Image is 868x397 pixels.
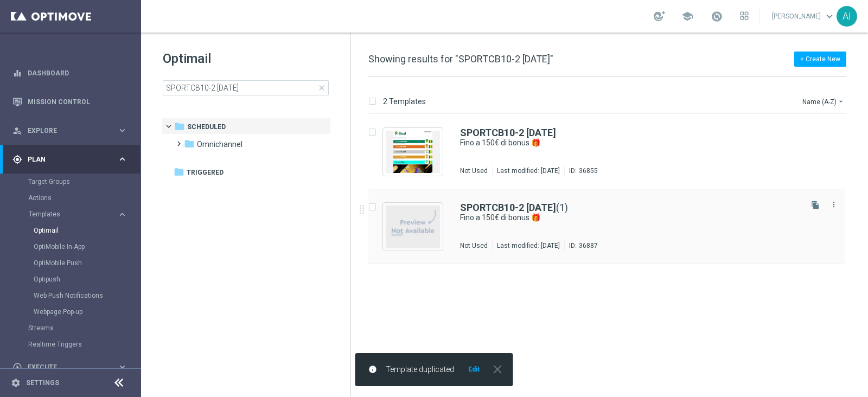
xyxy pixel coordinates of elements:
div: AI [837,6,857,27]
a: Actions [28,194,113,202]
i: keyboard_arrow_right [117,125,127,136]
div: Optipush [34,271,140,287]
span: close [317,84,326,92]
i: file_copy [811,201,820,209]
input: Search Template [163,80,329,95]
a: [PERSON_NAME]keyboard_arrow_down [771,8,837,24]
div: 36887 [579,241,598,250]
button: gps_fixed Plan keyboard_arrow_right [12,155,128,164]
button: + Create New [794,52,846,67]
b: SPORTCB10-2 [DATE] [460,202,556,213]
a: Optipush [34,275,113,284]
a: Fino a 150€ di bonus 🎁 [460,138,775,148]
div: Last modified: [DATE] [493,167,564,175]
button: close [489,365,505,374]
button: Edit [467,365,481,374]
div: Webpage Pop-up [34,304,140,320]
span: Execute [28,364,117,370]
div: Press SPACE to select this row. [358,114,866,189]
i: equalizer [12,68,22,78]
div: Templates [28,206,140,320]
a: Dashboard [28,59,127,87]
div: Dashboard [12,59,127,87]
span: Templates [29,211,106,217]
span: Template duplicated [386,365,454,374]
img: noPreview.jpg [386,206,440,248]
span: Showing results for "SPORTCB10-2 [DATE]" [368,53,553,65]
span: keyboard_arrow_down [824,10,835,22]
i: folder [174,167,184,177]
a: Fino a 150€ di bonus 🎁 [460,213,775,223]
i: info [368,365,377,374]
div: Execute [12,362,117,372]
div: Target Groups [28,174,140,190]
a: Realtime Triggers [28,340,113,349]
span: Triggered [187,168,224,177]
i: more_vert [829,200,838,209]
div: ID: [564,167,598,175]
div: Plan [12,155,117,164]
b: SPORTCB10-2 [DATE] [460,127,556,138]
i: close [490,362,505,376]
a: Mission Control [28,87,127,116]
a: OptiMobile In-App [34,242,113,251]
span: school [681,10,693,22]
i: play_circle_outline [12,362,22,372]
i: person_search [12,126,22,136]
div: OptiMobile In-App [34,239,140,255]
a: Web Push Notifications [34,291,113,300]
span: Explore [28,127,117,134]
div: Fino a 150€ di bonus 🎁 [460,138,800,148]
div: OptiMobile Push [34,255,140,271]
a: SPORTCB10-2 [DATE](1) [460,203,568,213]
i: gps_fixed [12,155,22,164]
button: file_copy [808,198,822,212]
a: Settings [26,380,59,386]
div: Realtime Triggers [28,336,140,353]
a: Webpage Pop-up [34,308,113,316]
i: arrow_drop_down [837,97,845,106]
div: Templates [29,211,117,217]
i: folder [184,138,195,149]
i: keyboard_arrow_right [117,154,127,164]
div: Last modified: [DATE] [493,241,564,250]
a: SPORTCB10-2 [DATE] [460,128,556,138]
div: Web Push Notifications [34,287,140,304]
div: ID: [564,241,598,250]
button: Templates keyboard_arrow_right [28,210,128,219]
div: Streams [28,320,140,336]
div: Mission Control [12,87,127,116]
div: Not Used [460,167,488,175]
i: keyboard_arrow_right [117,209,127,220]
a: Target Groups [28,177,113,186]
i: folder [174,121,185,132]
button: more_vert [828,198,839,211]
button: person_search Explore keyboard_arrow_right [12,126,128,135]
a: OptiMobile Push [34,259,113,267]
img: 36855.jpeg [386,131,440,173]
a: Streams [28,324,113,332]
i: settings [11,378,21,388]
h1: Optimail [163,50,329,67]
button: Mission Control [12,98,128,106]
div: Not Used [460,241,488,250]
i: keyboard_arrow_right [117,362,127,372]
span: Omnichannel [197,139,242,149]
a: Optimail [34,226,113,235]
div: Explore [12,126,117,136]
p: 2 Templates [383,97,426,106]
span: Scheduled [187,122,226,132]
button: equalizer Dashboard [12,69,128,78]
button: play_circle_outline Execute keyboard_arrow_right [12,363,128,372]
button: Name (A-Z)arrow_drop_down [801,95,846,108]
div: Actions [28,190,140,206]
span: Plan [28,156,117,163]
div: Fino a 150€ di bonus 🎁 [460,213,800,223]
div: Press SPACE to select this row. [358,189,866,264]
